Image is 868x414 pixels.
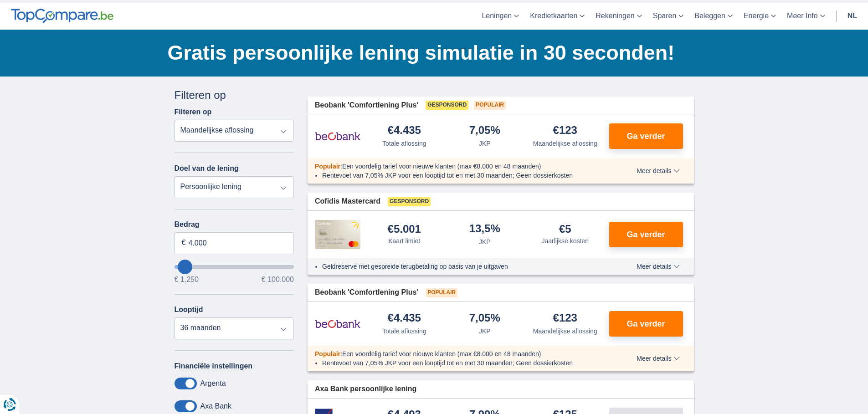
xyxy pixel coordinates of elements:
[542,236,589,245] div: Jaarlijkse kosten
[382,139,426,148] div: Totale aflossing
[630,167,686,174] button: Meer details
[315,384,416,394] span: Axa Bank persoonlijke lening
[322,262,603,271] li: Geldreserve met gespreide terugbetaling op basis van je uitgaven
[630,263,686,270] button: Meer details
[738,3,781,30] a: Energie
[200,379,226,388] label: Argenta
[469,125,500,137] div: 7,05%
[781,3,831,30] a: Meer Info
[175,306,203,314] label: Looptijd
[175,108,212,116] label: Filteren op
[647,3,689,30] a: Sparen
[182,238,186,248] span: €
[479,237,491,246] div: JKP
[315,350,340,358] span: Populair
[315,100,418,111] span: Beobank 'Comfortlening Plus'
[637,168,679,174] span: Meer details
[322,358,603,368] li: Rentevoet van 7,05% JKP voor een looptijd tot en met 30 maanden; Geen dossierkosten
[308,162,611,171] div: :
[479,327,491,336] div: JKP
[388,125,421,137] div: €4.435
[474,101,506,110] span: Populair
[342,163,541,170] span: Een voordelig tarief voor nieuwe klanten (max €8.000 en 48 maanden)
[262,276,294,283] span: € 100.000
[533,327,597,336] div: Maandelijkse aflossing
[388,224,421,235] div: €5.001
[479,139,491,148] div: JKP
[315,220,360,249] img: product.pl.alt Cofidis CC
[524,3,590,30] a: Kredietkaarten
[426,101,468,110] span: Gesponsord
[637,263,679,270] span: Meer details
[590,3,647,30] a: Rekeningen
[469,312,500,325] div: 7,05%
[388,197,431,206] span: Gesponsord
[315,125,360,148] img: product.pl.alt Beobank
[315,163,340,170] span: Populair
[842,3,863,30] a: nl
[315,287,418,298] span: Beobank 'Comfortlening Plus'
[342,350,541,358] span: Een voordelig tarief voor nieuwe klanten (max €8.000 en 48 maanden)
[175,164,239,173] label: Doel van de lening
[388,312,421,325] div: €4.435
[609,311,683,337] button: Ga verder
[388,236,420,245] div: Kaart limiet
[627,320,665,328] span: Ga verder
[322,171,603,180] li: Rentevoet van 7,05% JKP voor een looptijd tot en met 30 maanden; Geen dossierkosten
[175,362,253,370] label: Financiële instellingen
[533,139,597,148] div: Maandelijkse aflossing
[559,224,571,235] div: €5
[308,349,611,358] div: :
[382,327,426,336] div: Totale aflossing
[426,288,457,297] span: Populair
[630,355,686,362] button: Meer details
[175,87,294,103] div: Filteren op
[315,312,360,335] img: product.pl.alt Beobank
[627,132,665,140] span: Ga verder
[609,123,683,149] button: Ga verder
[168,39,694,67] h1: Gratis persoonlijke lening simulatie in 30 seconden!
[553,312,577,325] div: €123
[689,3,738,30] a: Beleggen
[200,402,231,410] label: Axa Bank
[315,196,380,207] span: Cofidis Mastercard
[175,220,294,229] label: Bedrag
[637,355,679,362] span: Meer details
[553,125,577,137] div: €123
[476,3,524,30] a: Leningen
[469,223,500,235] div: 13,5%
[609,222,683,247] button: Ga verder
[627,230,665,239] span: Ga verder
[175,276,199,283] span: € 1.250
[175,265,294,269] input: wantToBorrow
[11,9,113,23] img: TopCompare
